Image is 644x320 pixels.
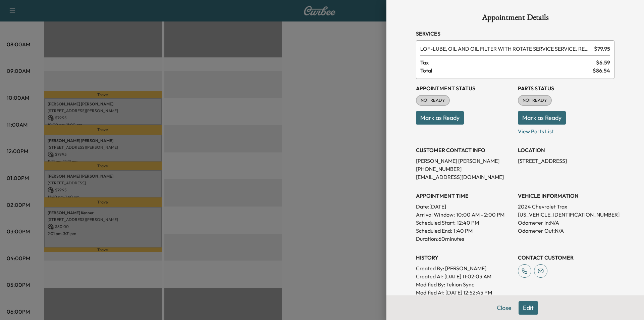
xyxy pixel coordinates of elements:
h3: CUSTOMER CONTACT INFO [416,146,513,154]
p: Odometer Out: N/A [518,227,614,235]
button: Mark as Ready [518,111,566,125]
p: 1:40 PM [453,227,473,235]
p: Scheduled Start: [416,219,455,227]
h3: Parts Status [518,84,614,92]
p: 12:40 PM [457,219,479,227]
button: Mark as Ready [416,111,464,125]
h3: History [416,254,513,262]
h3: Appointment Status [416,84,513,92]
p: Created At : [DATE] 11:02:03 AM [416,272,513,280]
h3: Services [416,30,614,38]
p: [PHONE_NUMBER] [416,165,513,173]
h3: APPOINTMENT TIME [416,192,513,200]
p: Odometer In: N/A [518,219,614,227]
h3: LOCATION [518,146,614,154]
span: $ 6.59 [596,58,610,66]
p: Date: [DATE] [416,202,513,211]
span: LUBE, OIL AND OIL FILTER WITH ROTATE SERVICE SERVICE. RESET OIL LIFE MONITOR. HAZARDOUS WASTE FEE... [420,45,591,53]
h1: Appointment Details [416,13,614,24]
p: View Parts List [518,125,614,135]
p: [US_VEHICLE_IDENTIFICATION_NUMBER] [518,211,614,219]
span: $ 86.54 [593,66,610,75]
p: Modified At : [DATE] 12:52:45 PM [416,288,513,296]
span: NOT READY [417,97,449,104]
p: Arrival Window: [416,211,513,219]
button: Close [492,301,516,315]
span: $ 79.95 [594,45,610,53]
h3: CONTACT CUSTOMER [518,254,614,262]
span: 10:00 AM - 2:00 PM [456,211,504,219]
span: Total [420,66,593,75]
p: 2024 Chevrolet Trax [518,202,614,211]
h3: VEHICLE INFORMATION [518,192,614,200]
p: [STREET_ADDRESS] [518,157,614,165]
p: [EMAIL_ADDRESS][DOMAIN_NAME] [416,173,513,181]
p: Created By : [PERSON_NAME] [416,264,513,272]
button: Edit [519,301,538,315]
p: Scheduled End: [416,227,452,235]
p: [PERSON_NAME] [PERSON_NAME] [416,157,513,165]
span: Tax [420,58,596,66]
p: Duration: 60 minutes [416,235,513,243]
span: NOT READY [519,97,551,104]
p: Modified By : Tekion Sync [416,280,513,288]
